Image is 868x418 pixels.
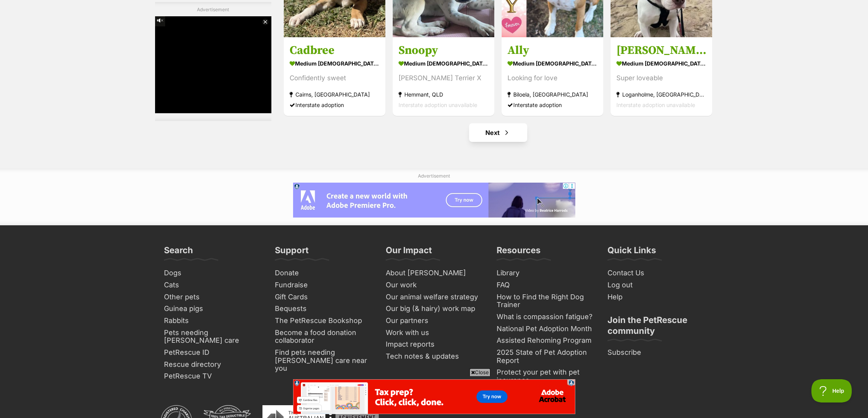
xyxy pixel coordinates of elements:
strong: Loganholme, [GEOGRAPHIC_DATA] [616,89,706,99]
a: Help [604,291,708,303]
iframe: Advertisement [293,183,575,218]
a: Contact Us [604,267,708,279]
strong: medium [DEMOGRAPHIC_DATA] Dog [616,57,706,69]
strong: Hemmant, QLD [399,89,488,99]
a: Our animal welfare strategy [383,291,486,303]
h3: [PERSON_NAME] [616,43,706,57]
iframe: Help Scout Beacon - Open [811,379,852,402]
h3: Our Impact [386,245,432,260]
a: PetRescue TV [161,370,264,382]
div: Confidently sweet [290,73,380,83]
a: How to Find the Right Dog Trainer [494,291,597,311]
a: Impact reports [383,339,486,351]
a: Our big (& hairy) work map [383,303,486,315]
h3: Cadbree [290,43,380,57]
a: The PetRescue Bookshop [272,315,375,327]
a: FAQ [494,279,597,291]
a: 2025 State of Pet Adoption Report [494,347,597,366]
strong: medium [DEMOGRAPHIC_DATA] Dog [290,57,380,69]
strong: medium [DEMOGRAPHIC_DATA] Dog [399,57,488,69]
div: [PERSON_NAME] Terrier X [399,73,488,83]
h3: Ally [507,43,597,57]
a: Snoopy medium [DEMOGRAPHIC_DATA] Dog [PERSON_NAME] Terrier X Hemmant, QLD Interstate adoption una... [393,37,494,116]
a: Pets needing [PERSON_NAME] care [161,327,264,347]
div: Super loveable [616,73,706,83]
a: Cadbree medium [DEMOGRAPHIC_DATA] Dog Confidently sweet Cairns, [GEOGRAPHIC_DATA] Interstate adop... [284,37,385,116]
a: Log out [604,279,708,291]
a: Find pets needing [PERSON_NAME] care near you [272,347,375,375]
a: Rescue directory [161,359,264,371]
a: Gift Cards [272,291,375,303]
h3: Resources [497,245,540,260]
a: About [PERSON_NAME] [383,267,486,279]
a: [PERSON_NAME] medium [DEMOGRAPHIC_DATA] Dog Super loveable Loganholme, [GEOGRAPHIC_DATA] Intersta... [611,37,712,116]
a: Protect your pet with pet insurance [494,366,597,386]
a: Subscribe [604,347,708,359]
h3: Quick Links [607,245,656,260]
h3: Support [275,245,309,260]
a: Our partners [383,315,486,327]
a: Donate [272,267,375,279]
a: Guinea pigs [161,303,264,315]
div: Looking for love [507,73,597,83]
span: Interstate adoption unavailable [616,101,695,108]
iframe: Advertisement [293,379,575,414]
a: Assisted Rehoming Program [494,335,597,347]
a: Ally medium [DEMOGRAPHIC_DATA] Dog Looking for love Biloela, [GEOGRAPHIC_DATA] Interstate adoption [502,37,603,116]
a: What is compassion fatigue? [494,311,597,323]
h3: Snoopy [399,43,488,57]
a: Next page [469,123,527,142]
a: Tech notes & updates [383,351,486,363]
a: National Pet Adoption Month [494,323,597,335]
a: Library [494,267,597,279]
h3: Join the PetRescue community [607,314,704,341]
h3: Search [164,245,193,260]
span: Close [469,368,490,376]
div: Interstate adoption [507,99,597,110]
a: Cats [161,279,264,291]
a: PetRescue ID [161,347,264,359]
strong: Cairns, [GEOGRAPHIC_DATA] [290,89,380,99]
a: Work with us [383,327,486,339]
a: Dogs [161,267,264,279]
nav: Pagination [283,123,713,142]
span: Interstate adoption unavailable [399,101,477,108]
div: Advertisement [155,2,271,121]
a: Become a food donation collaborator [272,327,375,347]
a: Our work [383,279,486,291]
strong: medium [DEMOGRAPHIC_DATA] Dog [507,57,597,69]
a: Rabbits [161,315,264,327]
iframe: Advertisement [155,16,271,113]
div: Interstate adoption [290,99,380,110]
a: Other pets [161,291,264,303]
strong: Biloela, [GEOGRAPHIC_DATA] [507,89,597,99]
a: Bequests [272,303,375,315]
a: Fundraise [272,279,375,291]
